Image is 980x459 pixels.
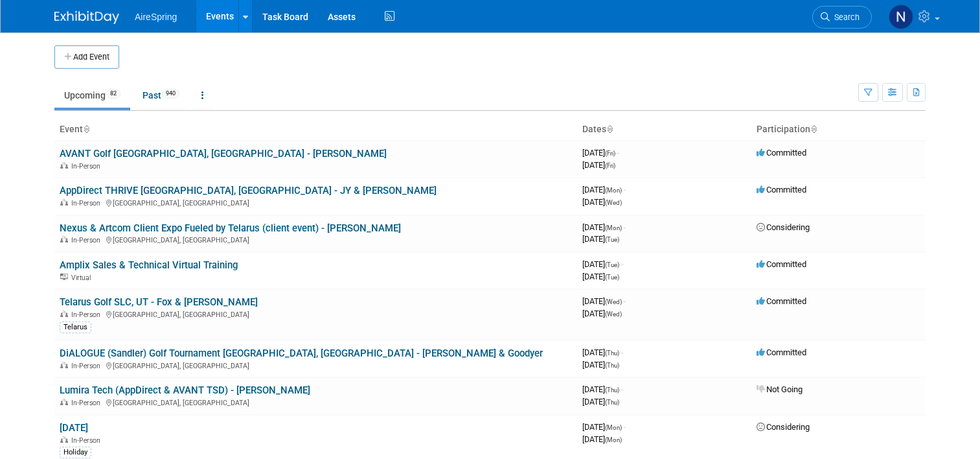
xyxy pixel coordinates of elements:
[60,259,238,271] a: Amplix Sales & Technical Virtual Training
[606,124,613,134] a: Sort by Start Date
[605,436,622,443] span: (Mon)
[60,384,310,396] a: Lumira Tech (AppDirect & AVANT TSD) - [PERSON_NAME]
[60,362,68,368] img: In-Person Event
[582,384,623,394] span: [DATE]
[60,311,68,317] img: In-Person Event
[71,162,104,171] span: In-Person
[60,234,572,244] div: [GEOGRAPHIC_DATA], [GEOGRAPHIC_DATA]
[106,89,120,99] span: 82
[162,89,179,99] span: 940
[60,296,258,308] a: Telarus Golf SLC, UT - Fox & [PERSON_NAME]
[605,162,615,169] span: (Fri)
[60,148,387,159] a: AVANT Golf [GEOGRAPHIC_DATA], [GEOGRAPHIC_DATA] - [PERSON_NAME]
[621,384,623,394] span: -
[582,148,619,158] span: [DATE]
[582,259,623,269] span: [DATE]
[757,384,803,394] span: Not Going
[60,197,572,207] div: [GEOGRAPHIC_DATA], [GEOGRAPHIC_DATA]
[605,386,619,394] span: (Thu)
[757,347,806,357] span: Committed
[757,222,810,232] span: Considering
[71,311,104,319] span: In-Person
[757,296,806,306] span: Committed
[54,45,119,69] button: Add Event
[605,236,619,243] span: (Tue)
[757,422,810,432] span: Considering
[60,399,68,405] img: In-Person Event
[60,360,572,370] div: [GEOGRAPHIC_DATA], [GEOGRAPHIC_DATA]
[60,422,88,434] a: [DATE]
[605,362,619,369] span: (Thu)
[582,197,622,207] span: [DATE]
[582,234,619,244] span: [DATE]
[60,347,543,359] a: DiALOGUE (Sandler) Golf Tournament [GEOGRAPHIC_DATA], [GEOGRAPHIC_DATA] - [PERSON_NAME] & Goodyer
[60,447,91,458] div: Holiday
[757,185,806,194] span: Committed
[621,347,623,357] span: -
[582,222,626,232] span: [DATE]
[71,399,104,407] span: In-Person
[83,124,89,134] a: Sort by Event Name
[54,119,577,141] th: Event
[60,397,572,407] div: [GEOGRAPHIC_DATA], [GEOGRAPHIC_DATA]
[757,148,806,158] span: Committed
[133,83,189,108] a: Past940
[757,259,806,269] span: Committed
[624,296,626,306] span: -
[605,311,622,318] span: (Wed)
[582,309,622,318] span: [DATE]
[71,274,95,282] span: Virtual
[582,434,622,444] span: [DATE]
[582,422,626,432] span: [DATE]
[60,436,68,443] img: In-Person Event
[810,124,817,134] a: Sort by Participation Type
[135,12,177,22] span: AireSpring
[71,236,104,244] span: In-Person
[60,185,437,196] a: AppDirect THRIVE [GEOGRAPHIC_DATA], [GEOGRAPHIC_DATA] - JY & [PERSON_NAME]
[60,162,68,169] img: In-Person Event
[624,422,626,432] span: -
[71,362,104,370] span: In-Person
[54,83,130,108] a: Upcoming82
[60,309,572,319] div: [GEOGRAPHIC_DATA], [GEOGRAPHIC_DATA]
[60,236,68,242] img: In-Person Event
[60,322,91,333] div: Telarus
[582,360,619,370] span: [DATE]
[889,5,913,29] img: Natalie Pyron
[605,349,619,357] span: (Thu)
[577,119,751,141] th: Dates
[605,399,619,406] span: (Thu)
[54,11,119,24] img: ExhibitDay
[605,424,622,431] span: (Mon)
[60,222,401,234] a: Nexus & Artcom Client Expo Fueled by Telarus (client event) - [PERSON_NAME]
[830,12,860,22] span: Search
[582,160,615,170] span: [DATE]
[605,261,619,268] span: (Tue)
[71,436,104,445] span: In-Person
[617,148,619,158] span: -
[582,347,623,357] span: [DATE]
[582,272,619,281] span: [DATE]
[624,222,626,232] span: -
[60,199,68,206] img: In-Person Event
[582,397,619,406] span: [DATE]
[605,187,622,194] span: (Mon)
[605,199,622,206] span: (Wed)
[812,6,872,29] a: Search
[582,185,626,194] span: [DATE]
[751,119,926,141] th: Participation
[582,296,626,306] span: [DATE]
[60,274,68,280] img: Virtual Event
[605,274,619,281] span: (Tue)
[605,224,622,231] span: (Mon)
[621,259,623,269] span: -
[71,199,104,207] span: In-Person
[605,298,622,305] span: (Wed)
[624,185,626,194] span: -
[605,150,615,157] span: (Fri)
